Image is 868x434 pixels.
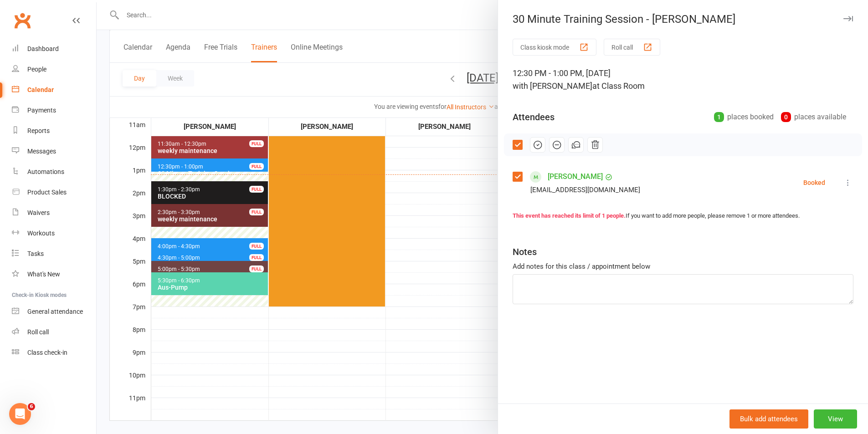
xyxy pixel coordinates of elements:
div: Class check-in [27,349,67,356]
div: Calendar [27,86,54,93]
div: What's New [27,271,60,278]
div: Product Sales [27,189,67,196]
div: Dashboard [27,45,59,52]
div: Booked [803,179,825,186]
a: Class kiosk mode [12,342,96,363]
a: Roll call [12,322,96,342]
iframe: Intercom live chat [9,403,31,425]
div: Workouts [27,230,55,237]
button: View [814,409,857,429]
a: People [12,59,96,80]
a: What's New [12,264,96,285]
button: Bulk add attendees [729,409,808,429]
div: Waivers [27,209,50,216]
div: Attendees [513,111,555,123]
button: Roll call [604,39,660,56]
div: Messages [27,148,56,155]
div: Payments [27,107,56,114]
a: Clubworx [11,9,34,32]
div: General attendance [27,308,83,315]
span: 6 [28,403,35,410]
a: Reports [12,121,96,141]
div: Roll call [27,328,49,336]
a: Workouts [12,223,96,244]
div: Tasks [27,250,44,257]
div: [EMAIL_ADDRESS][DOMAIN_NAME] [530,184,640,196]
div: 1 [714,112,724,122]
a: Automations [12,162,96,182]
a: Calendar [12,80,96,100]
div: Add notes for this class / appointment below [513,261,853,272]
div: places booked [714,111,774,123]
a: Dashboard [12,39,96,59]
div: If you want to add more people, please remove 1 or more attendees. [513,211,853,221]
a: Waivers [12,203,96,223]
div: 0 [781,112,791,122]
a: Product Sales [12,182,96,203]
span: at Class Room [592,81,645,91]
div: 30 Minute Training Session - [PERSON_NAME] [498,13,868,26]
strong: This event has reached its limit of 1 people. [513,212,626,219]
div: People [27,66,46,73]
div: Notes [513,245,537,258]
a: [PERSON_NAME] [548,169,603,184]
a: General attendance kiosk mode [12,301,96,322]
a: Payments [12,100,96,121]
a: Messages [12,141,96,162]
div: Reports [27,127,50,134]
div: places available [781,111,846,123]
button: Class kiosk mode [513,39,596,56]
div: 12:30 PM - 1:00 PM, [DATE] [513,67,853,92]
div: Automations [27,168,64,175]
a: Tasks [12,244,96,264]
span: with [PERSON_NAME] [513,81,592,91]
